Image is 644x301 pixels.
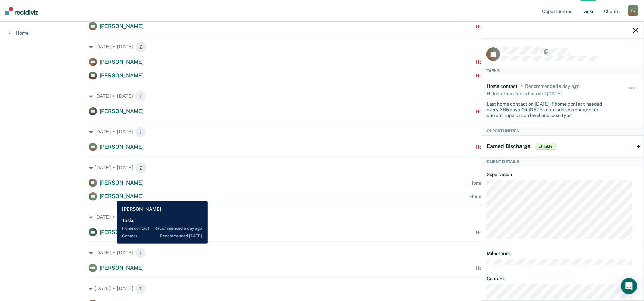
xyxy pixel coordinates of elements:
div: [DATE] • [DATE] [89,127,556,138]
dt: Milestones [486,251,638,256]
div: Earned DischargeEligible [481,136,644,157]
span: [PERSON_NAME] [100,23,144,29]
div: Client Details [481,158,644,166]
div: Open Intercom Messenger [621,278,637,294]
div: Home contact recommended [DATE] [476,229,556,235]
div: Recommended a day ago [525,83,580,89]
div: [DATE] • [DATE] [89,42,556,52]
span: 2 [135,162,147,173]
span: [PERSON_NAME] [100,108,144,114]
div: [DATE] • [DATE] [89,212,556,223]
div: Home contact recommended a day ago [469,180,555,186]
span: 2 [135,42,147,52]
span: 1 [135,212,146,223]
div: [DATE] • [DATE] [89,162,556,173]
div: Home contact recommended [DATE] [476,265,556,271]
span: [PERSON_NAME] [100,193,144,200]
div: [DATE] • [DATE] [89,248,556,258]
span: 1 [135,283,146,294]
dt: Supervision [486,172,638,177]
div: Home contact recommended [DATE] [476,73,556,79]
span: [PERSON_NAME] [100,229,144,235]
div: Home contact recommended [DATE] [476,109,556,114]
div: Home contact [486,83,518,89]
div: Home contact recommended a day ago [469,194,555,200]
span: Earned Discharge [486,143,530,149]
div: [DATE] • [DATE] [89,283,556,294]
div: Tasks [481,67,644,75]
div: Home contact recommended [DATE] [476,144,556,150]
span: [PERSON_NAME] [100,265,144,271]
span: Eligible [536,143,555,150]
div: Last home contact on [DATE]; 1 home contact needed every 365 days OR [DATE] of an address change ... [486,98,613,118]
div: Home contact recommended [DATE] [476,59,556,65]
span: [PERSON_NAME] [100,59,144,65]
div: Hidden from Tasks list until [DATE] [486,89,562,98]
div: Home contact recommended [DATE] [476,23,556,29]
div: • [521,83,522,89]
div: Opportunities [481,127,644,135]
span: [PERSON_NAME] [100,144,144,150]
a: Home [8,30,29,36]
img: Recidiviz [5,7,38,15]
span: [PERSON_NAME] [100,179,144,186]
span: 1 [135,127,146,138]
div: [DATE] • [DATE] [89,91,556,102]
span: 1 [135,248,146,258]
dt: Contact [486,276,638,282]
span: 1 [135,91,146,102]
span: [PERSON_NAME] [100,72,144,79]
div: T C [628,5,639,16]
